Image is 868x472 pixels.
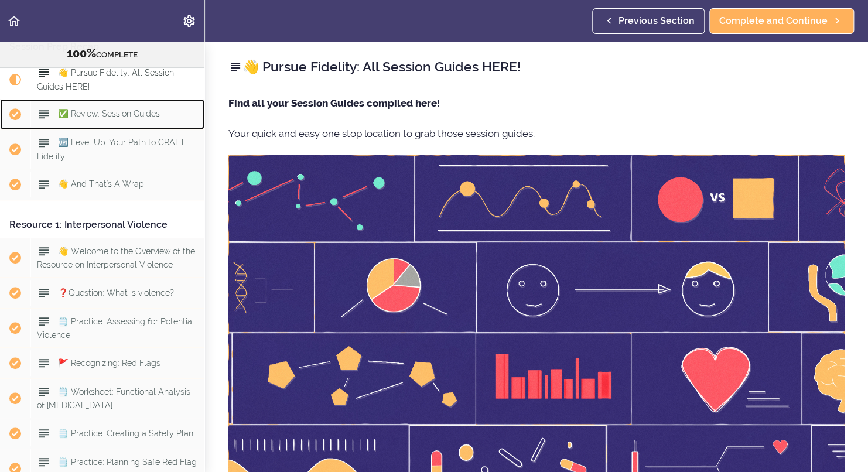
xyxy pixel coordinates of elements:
[618,14,695,28] span: Previous Section
[228,97,440,109] strong: Find all your Session Guides compiled here!
[37,387,190,409] span: 🗒️ Worksheet: Functional Analysis of [MEDICAL_DATA]
[719,14,828,28] span: Complete and Continue
[37,246,195,269] span: 👋 Welcome to the Overview of the Resource on Interpersonal Violence
[67,46,96,60] span: 100%
[15,46,190,61] div: COMPLETE
[7,14,21,28] svg: Back to course curriculum
[58,109,160,118] span: ✅ Review: Session Guides
[58,428,193,437] span: 🗒️ Practice: Creating a Safety Plan
[37,316,194,339] span: 🗒️ Practice: Assessing for Potential Violence
[182,14,196,28] svg: Settings Menu
[37,68,174,91] span: 👋 Pursue Fidelity: All Session Guides HERE!
[37,138,185,160] span: 🆙 Level Up: Your Path to CRAFT Fidelity
[58,288,174,297] span: ❓Question: What is violence?
[228,125,845,142] p: Your quick and easy one stop location to grab those session guides.
[709,8,854,34] a: Complete and Continue
[592,8,705,34] a: Previous Section
[58,179,146,189] span: 👋 And That's A Wrap!
[228,57,845,77] h2: 👋 Pursue Fidelity: All Session Guides HERE!
[58,358,160,367] span: 🚩 Recognizing: Red Flags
